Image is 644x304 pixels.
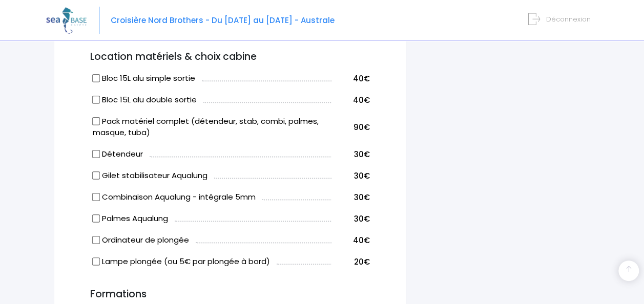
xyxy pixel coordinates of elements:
[353,95,370,105] span: 40€
[75,289,385,300] h3: Formations
[93,191,256,203] label: Combinaison Aqualung - intégrale 5mm
[93,73,195,84] label: Bloc 15L alu simple sortie
[354,149,370,160] span: 30€
[92,193,100,201] input: Combinaison Aqualung - intégrale 5mm
[93,116,331,139] label: Pack matériel complet (détendeur, stab, combi, palmes, masque, tuba)
[93,213,168,225] label: Palmes Aqualung
[93,148,143,160] label: Détendeur
[92,257,100,266] input: Lampe plongée (ou 5€ par plongée à bord)
[353,73,370,84] span: 40€
[354,213,370,224] span: 30€
[93,234,189,246] label: Ordinateur de plongée
[111,15,335,26] span: Croisière Nord Brothers - Du [DATE] au [DATE] - Australe
[353,235,370,246] span: 40€
[92,150,100,158] input: Détendeur
[92,214,100,223] input: Palmes Aqualung
[93,256,270,268] label: Lampe plongée (ou 5€ par plongée à bord)
[354,192,370,203] span: 30€
[92,236,100,244] input: Ordinateur de plongée
[354,256,370,267] span: 20€
[93,170,207,182] label: Gilet stabilisateur Aqualung
[75,51,385,63] h3: Location matériels & choix cabine
[354,122,370,133] span: 90€
[546,14,591,24] span: Déconnexion
[93,94,197,106] label: Bloc 15L alu double sortie
[92,117,100,125] input: Pack matériel complet (détendeur, stab, combi, palmes, masque, tuba)
[92,95,100,103] input: Bloc 15L alu double sortie
[92,171,100,180] input: Gilet stabilisateur Aqualung
[92,74,100,82] input: Bloc 15L alu simple sortie
[354,170,370,181] span: 30€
